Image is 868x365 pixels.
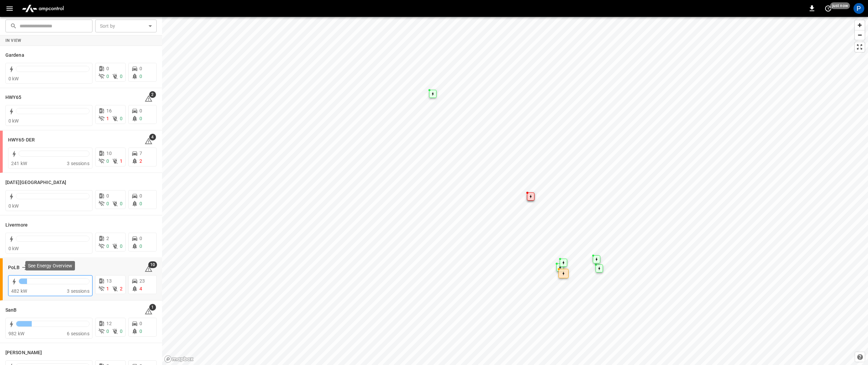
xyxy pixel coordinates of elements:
[106,243,109,249] span: 0
[139,243,142,249] span: 0
[164,355,194,363] a: Mapbox homepage
[596,264,603,272] div: Map marker
[148,261,157,268] span: 10
[67,161,89,166] span: 3 sessions
[11,161,27,166] span: 241 kW
[8,331,24,336] span: 982 kW
[120,201,123,206] span: 0
[149,91,156,98] span: 2
[120,158,123,164] span: 1
[28,262,72,269] p: See Energy Overview
[139,321,142,326] span: 0
[106,116,109,121] span: 1
[139,66,142,71] span: 0
[106,321,112,326] span: 12
[67,288,89,294] span: 3 sessions
[5,94,22,101] h6: HWY65
[556,263,564,271] div: Map marker
[162,17,868,365] canvas: Map
[106,108,112,113] span: 16
[139,201,142,206] span: 0
[106,193,109,199] span: 0
[106,329,109,334] span: 0
[560,259,567,267] div: Map marker
[5,307,17,314] h6: SanB
[19,2,67,15] img: ampcontrol.io logo
[5,349,42,357] h6: Vernon
[106,66,109,71] span: 0
[106,278,112,284] span: 13
[823,3,834,14] button: set refresh interval
[149,304,156,311] span: 1
[106,201,109,206] span: 0
[5,38,22,43] strong: In View
[106,236,109,241] span: 2
[139,236,142,241] span: 0
[106,158,109,164] span: 0
[8,118,19,124] span: 0 kW
[8,203,19,209] span: 0 kW
[853,3,864,14] div: profile-icon
[8,264,20,271] h6: PoLB
[120,243,123,249] span: 0
[139,116,142,121] span: 0
[139,193,142,199] span: 0
[106,151,112,156] span: 10
[8,76,19,81] span: 0 kW
[429,90,437,98] div: Map marker
[5,221,28,229] h6: Livermore
[120,116,123,121] span: 0
[149,134,156,140] span: 4
[139,286,142,291] span: 4
[5,179,66,186] h6: Karma Center
[120,329,123,334] span: 0
[855,30,865,40] button: Zoom out
[855,20,865,30] button: Zoom in
[139,278,145,284] span: 23
[67,331,89,336] span: 6 sessions
[830,2,850,9] span: just now
[139,151,142,156] span: 7
[558,269,569,278] div: Map marker
[120,74,123,79] span: 0
[527,192,534,201] div: Map marker
[139,158,142,164] span: 2
[8,136,35,144] h6: HWY65-DER
[593,255,600,263] div: Map marker
[139,329,142,334] span: 0
[106,74,109,79] span: 0
[120,286,123,291] span: 2
[139,74,142,79] span: 0
[5,52,24,59] h6: Gardena
[139,108,142,113] span: 0
[8,246,19,251] span: 0 kW
[106,286,109,291] span: 1
[11,288,27,294] span: 482 kW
